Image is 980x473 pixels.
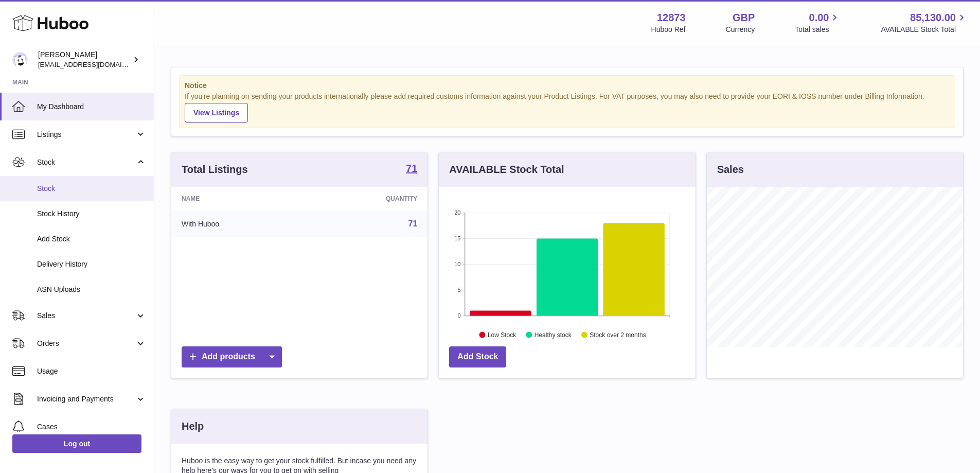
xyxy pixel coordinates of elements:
[37,311,135,321] span: Sales
[458,287,461,293] text: 5
[38,50,131,69] div: [PERSON_NAME]
[910,11,956,25] span: 85,130.00
[458,312,461,319] text: 0
[795,11,841,34] a: 0.00 Total sales
[881,11,968,34] a: 85,130.00 AVAILABLE Stock Total
[406,163,417,173] strong: 71
[171,211,307,237] td: With Huboo
[717,163,744,177] h3: Sales
[185,92,950,122] div: If you're planning on sending your products internationally please add required customs informati...
[809,11,829,25] span: 0.00
[37,102,146,112] span: My Dashboard
[182,346,282,367] a: Add products
[307,187,427,211] th: Quantity
[449,163,564,177] h3: AVAILABLE Stock Total
[657,11,686,25] strong: 12873
[37,394,135,404] span: Invoicing and Payments
[171,187,307,211] th: Name
[455,261,461,267] text: 10
[534,331,572,338] text: Healthy stock
[37,184,146,194] span: Stock
[449,346,506,367] a: Add Stock
[795,25,841,34] span: Total sales
[182,419,204,433] h3: Help
[12,52,28,67] img: tikhon.oleinikov@sleepandglow.com
[37,285,146,294] span: ASN Uploads
[37,259,146,269] span: Delivery History
[726,25,755,34] div: Currency
[37,157,135,167] span: Stock
[881,25,968,34] span: AVAILABLE Stock Total
[38,60,151,68] span: [EMAIL_ADDRESS][DOMAIN_NAME]
[37,339,135,348] span: Orders
[37,130,135,139] span: Listings
[37,422,146,432] span: Cases
[185,81,950,91] strong: Notice
[651,25,686,34] div: Huboo Ref
[408,219,418,228] a: 71
[488,331,516,338] text: Low Stock
[37,366,146,376] span: Usage
[733,11,755,25] strong: GBP
[455,209,461,216] text: 20
[406,163,417,176] a: 71
[590,331,646,338] text: Stock over 2 months
[185,103,248,122] a: View Listings
[37,209,146,219] span: Stock History
[37,234,146,244] span: Add Stock
[182,163,248,177] h3: Total Listings
[455,235,461,241] text: 15
[12,434,141,453] a: Log out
